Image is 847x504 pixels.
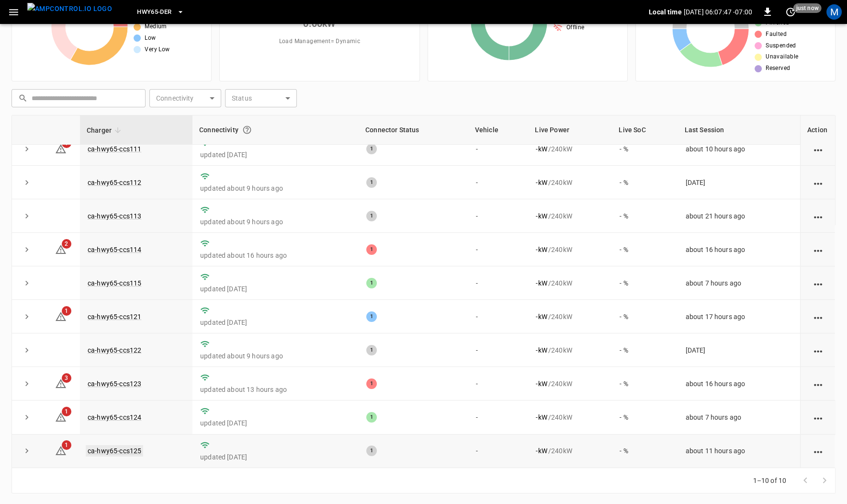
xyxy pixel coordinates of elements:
[536,245,547,254] p: - kW
[678,233,800,266] td: about 16 hours ago
[468,166,529,199] td: -
[62,440,71,450] span: 1
[366,211,377,221] div: 1
[812,211,824,221] div: action cell options
[566,23,585,33] span: Offline
[536,245,604,254] div: / 240 kW
[200,318,351,327] p: updated [DATE]
[55,447,67,454] a: 1
[137,7,171,18] span: HWY65-DER
[812,245,824,254] div: action cell options
[20,343,34,357] button: expand row
[536,144,604,154] div: / 240 kW
[612,115,678,145] th: Live SoC
[678,115,800,145] th: Last Session
[468,266,529,300] td: -
[20,410,34,424] button: expand row
[88,346,141,354] a: ca-hwy65-ccs122
[678,266,800,300] td: about 7 hours ago
[536,312,547,321] p: - kW
[536,211,547,221] p: - kW
[62,306,71,316] span: 1
[536,211,604,221] div: / 240 kW
[826,4,842,20] div: profile-icon
[145,22,167,32] span: Medium
[55,245,67,253] a: 2
[793,3,822,13] span: just now
[366,378,377,389] div: 1
[812,345,824,355] div: action cell options
[200,217,351,227] p: updated about 9 hours ago
[678,435,800,468] td: about 11 hours ago
[55,413,67,421] a: 1
[536,412,604,422] div: / 240 kW
[88,212,141,220] a: ca-hwy65-ccs113
[145,34,156,43] span: Low
[366,278,377,288] div: 1
[612,401,678,434] td: - %
[766,30,787,39] span: Faulted
[88,279,141,287] a: ca-hwy65-ccs115
[612,233,678,266] td: - %
[612,132,678,166] td: - %
[200,183,351,193] p: updated about 9 hours ago
[468,333,529,367] td: -
[200,418,351,428] p: updated [DATE]
[200,385,351,394] p: updated about 13 hours ago
[55,379,67,387] a: 3
[86,445,143,457] a: ca-hwy65-ccs125
[199,121,352,138] div: Connectivity
[200,351,351,361] p: updated about 9 hours ago
[612,166,678,199] td: - %
[88,313,141,321] a: ca-hwy65-ccs121
[678,300,800,333] td: about 17 hours ago
[812,412,824,422] div: action cell options
[612,435,678,468] td: - %
[468,132,529,166] td: -
[88,380,141,388] a: ca-hwy65-ccs123
[684,7,752,17] p: [DATE] 06:07:47 -07:00
[800,115,835,145] th: Action
[20,175,34,190] button: expand row
[612,199,678,233] td: - %
[366,311,377,322] div: 1
[812,446,824,456] div: action cell options
[20,377,34,391] button: expand row
[366,446,377,456] div: 1
[55,144,67,152] a: 1
[536,178,604,187] div: / 240 kW
[536,144,547,154] p: - kW
[468,435,529,468] td: -
[145,45,169,55] span: Very Low
[812,178,824,187] div: action cell options
[468,115,529,145] th: Vehicle
[536,178,547,187] p: - kW
[678,166,800,199] td: [DATE]
[812,312,824,321] div: action cell options
[62,373,71,383] span: 3
[612,333,678,367] td: - %
[366,144,377,154] div: 1
[612,266,678,300] td: - %
[200,150,351,160] p: updated [DATE]
[366,244,377,255] div: 1
[468,199,529,233] td: -
[27,3,112,15] img: ampcontrol.io logo
[20,276,34,290] button: expand row
[536,446,547,456] p: - kW
[55,312,67,320] a: 1
[536,379,547,389] p: - kW
[766,64,790,73] span: Reserved
[536,446,604,456] div: / 240 kW
[536,345,604,355] div: / 240 kW
[62,407,71,416] span: 1
[678,132,800,166] td: about 10 hours ago
[359,115,468,145] th: Connector Status
[20,209,34,223] button: expand row
[812,144,824,154] div: action cell options
[366,412,377,423] div: 1
[649,7,682,17] p: Local time
[200,452,351,462] p: updated [DATE]
[20,242,34,257] button: expand row
[536,379,604,389] div: / 240 kW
